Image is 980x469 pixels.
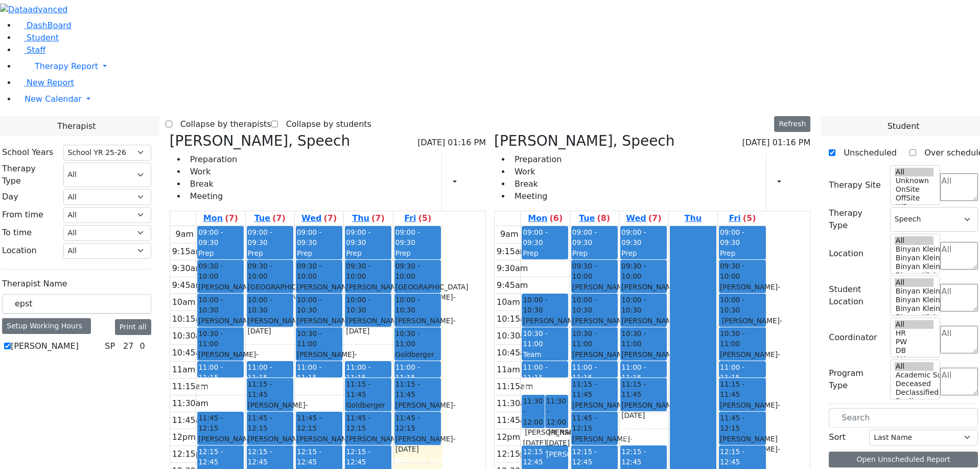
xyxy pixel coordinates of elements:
span: 10:30 - 11:00 [720,328,765,349]
span: 10:00 - 10:30 [297,295,341,316]
div: 9:15am [495,245,530,258]
div: [PERSON_NAME] [621,349,666,370]
span: 12:15 - 12:45 [198,448,223,466]
div: 9am [498,228,521,240]
div: 11:30am [495,397,535,410]
span: - [DATE] [395,401,456,419]
div: 11am [495,364,522,376]
textarea: Search [940,368,978,395]
div: [PERSON_NAME] [621,316,666,337]
span: - [DATE] [720,317,782,335]
div: 9:15am [170,245,205,258]
button: Open Unscheduled Report [829,452,978,467]
label: (5) [418,212,431,225]
li: Break [510,178,562,190]
span: 10:30 - 11:00 [297,328,341,349]
label: (7) [371,212,385,225]
a: New Report [16,78,74,87]
a: August 28, 2025 [682,211,704,226]
span: 11:15 - 11:45 [621,379,666,400]
label: Therapy Type [829,207,884,232]
div: [PERSON_NAME] [523,316,567,337]
span: 11:45 - 12:15 [395,413,440,434]
span: 09:30 - 10:00 [395,261,440,282]
span: Student [888,120,920,132]
div: [PERSON_NAME] [546,427,568,448]
span: New Report [27,78,74,87]
div: 9:30am [170,262,205,275]
div: Goldberger Betzalel [395,349,440,381]
span: 09:00 - 09:30 [572,228,597,247]
span: 10:00 - 10:30 [395,295,440,316]
span: 10:30 - 11:00 [621,328,666,349]
label: Student Location [829,283,884,308]
div: [PERSON_NAME] [248,338,292,348]
div: 11:15am [495,381,535,393]
div: Prep [198,248,243,258]
span: [GEOGRAPHIC_DATA] [248,282,321,292]
a: August 26, 2025 [252,211,288,226]
div: [PERSON_NAME] [572,349,617,370]
div: Setup [795,173,800,191]
span: 09:30 - 10:00 [198,261,243,282]
div: [PERSON_NAME] [395,456,440,466]
label: Program Type [829,367,884,392]
span: 10:30 - 11:00 [523,329,547,348]
li: Preparation [186,153,237,166]
option: AH [895,355,934,364]
span: 09:00 - 09:30 [198,228,223,247]
div: Prep [523,248,567,258]
div: Delete [804,174,810,190]
span: 10:00 - 10:30 [621,295,666,316]
a: Staff [16,45,45,55]
span: 11:00 - 11:15 [198,363,223,382]
label: (6) [549,212,563,225]
span: 12:15 - 12:45 [248,448,272,466]
div: [PERSON_NAME] [248,434,292,455]
div: Prep [523,383,567,393]
option: Binyan Klein 4 [895,254,934,262]
span: - [DATE] [720,445,780,463]
label: Unscheduled [835,145,897,161]
span: [GEOGRAPHIC_DATA] [395,282,469,292]
label: Coordinator [829,331,877,344]
div: 11:45am [170,414,211,427]
div: Prep [297,383,341,393]
div: 10:15am [170,313,211,325]
div: [PERSON_NAME] [572,282,617,303]
option: All [895,236,934,245]
span: 10:00 - 10:30 [198,295,243,316]
option: All [895,320,934,329]
span: 11:00 - 11:15 [346,363,370,382]
li: Preparation [510,153,562,166]
a: Student [16,33,59,42]
option: Binyan Klein 3 [895,304,934,313]
span: 11:45 - 12:15 [198,413,243,434]
div: [PERSON_NAME] [248,292,292,313]
span: 11:30 - 12:00 [546,396,568,427]
label: Therapy Type [2,163,57,187]
div: 10:15am [495,313,535,325]
div: [PERSON_NAME] [198,282,243,303]
span: Therapist [57,120,96,132]
li: Work [186,166,237,178]
label: (8) [597,212,610,225]
span: 10:00 - 10:30 [346,295,390,316]
div: 9:45am [495,279,530,292]
div: Peymer Bracha [621,422,666,443]
div: [PERSON_NAME] [346,338,390,348]
option: Unknown [895,176,934,185]
div: 11am [170,364,198,376]
span: 11:15 - 11:45 [346,379,390,400]
span: 09:00 - 09:30 [248,228,272,247]
option: HR [895,329,934,338]
div: [PERSON_NAME] [297,434,341,455]
div: Goldberger Betzalel [346,400,390,431]
span: - [DATE] [546,428,609,446]
span: 11:00 - 11:15 [572,363,597,382]
label: (7) [225,212,238,225]
div: 9:30am [495,262,530,275]
label: Collapse by therapists [172,116,271,132]
div: Prep [248,248,292,258]
span: 11:30 - 12:00 [523,396,544,427]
